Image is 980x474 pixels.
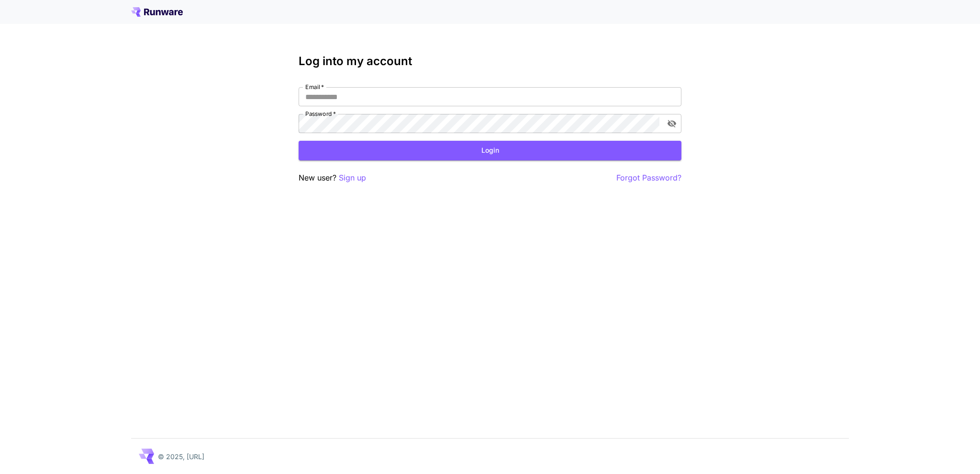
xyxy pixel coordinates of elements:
label: Email [305,83,324,91]
label: Password [305,110,336,118]
button: toggle password visibility [663,115,680,132]
button: Sign up [339,172,366,184]
button: Forgot Password? [616,172,681,184]
p: New user? [299,172,366,184]
button: Login [299,141,681,160]
h3: Log into my account [299,55,681,68]
p: © 2025, [URL] [158,451,204,462]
